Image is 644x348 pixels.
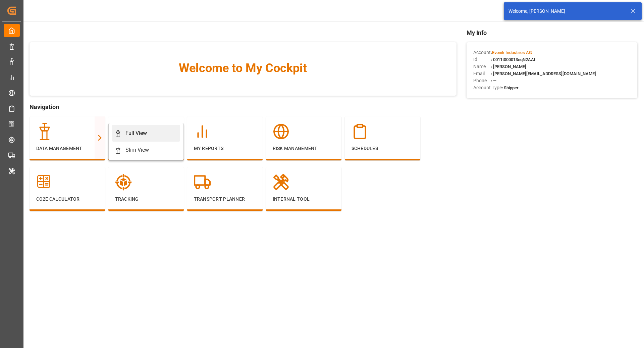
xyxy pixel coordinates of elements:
p: Internal Tool [273,196,335,203]
p: CO2e Calculator [36,196,98,203]
span: Id [473,56,491,63]
p: My Reports [194,145,256,152]
span: : [PERSON_NAME] [491,64,526,69]
a: Slim View [112,142,180,158]
span: Evonik Industries AG [492,50,532,55]
a: Full View [112,125,180,142]
p: Data Management [36,145,98,152]
p: Transport Planner [194,196,256,203]
div: Full View [125,129,147,137]
span: Account [473,49,491,56]
p: Risk Management [273,145,335,152]
span: Navigation [30,102,457,111]
p: Schedules [352,145,414,152]
div: Welcome, [PERSON_NAME] [508,8,624,15]
span: Welcome to My Cockpit [43,59,443,77]
span: : 0011t000013eqN2AAI [491,57,535,62]
div: Slim View [125,146,149,154]
span: Name [473,63,491,70]
span: : [491,50,532,55]
span: My Info [467,28,637,37]
span: : Shipper [502,85,519,90]
span: Account Type [473,84,502,91]
span: : [PERSON_NAME][EMAIL_ADDRESS][DOMAIN_NAME] [491,71,596,76]
span: Email [473,70,491,77]
span: : — [491,78,496,83]
span: Phone [473,77,491,84]
p: Tracking [115,196,177,203]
